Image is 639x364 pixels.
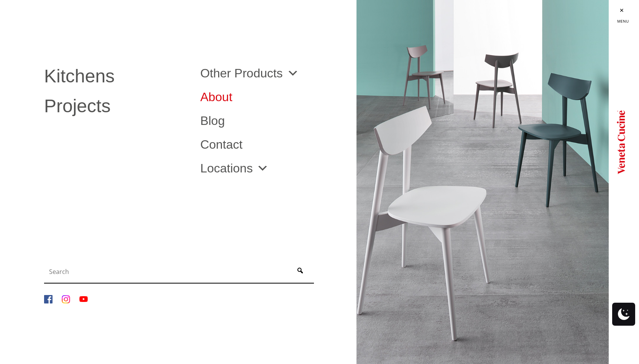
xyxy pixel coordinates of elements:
[200,67,299,79] a: Other Products
[200,138,345,151] a: Contact
[46,264,288,279] input: Search
[44,67,189,85] a: Kitchens
[44,295,53,303] img: Facebook
[200,162,269,174] a: Locations
[44,97,189,115] a: Projects
[200,91,345,103] a: About
[617,107,625,176] img: Logo
[200,115,345,127] a: Blog
[62,295,70,303] img: Instagram
[79,295,88,303] img: YouTube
